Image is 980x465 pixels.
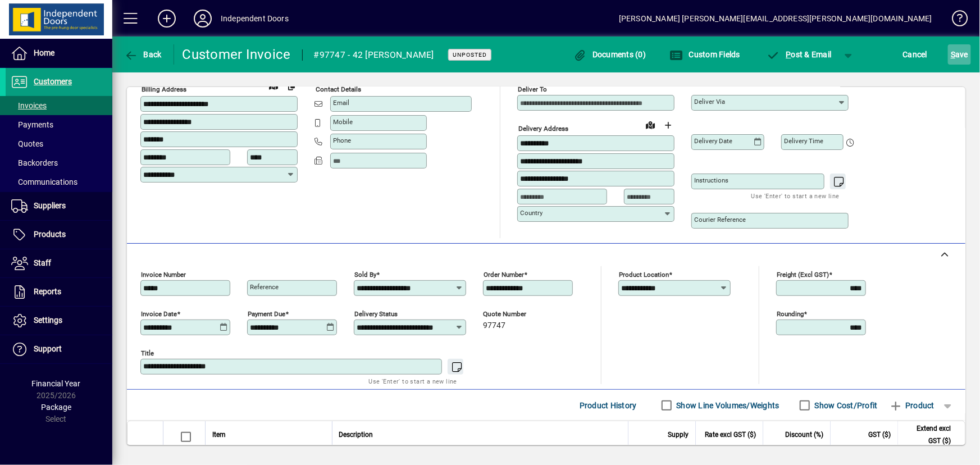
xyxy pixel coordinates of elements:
mat-label: Email [333,99,349,107]
span: Extend excl GST ($) [905,422,951,447]
a: Settings [6,307,112,335]
mat-label: Mobile [333,118,353,126]
mat-label: Instructions [694,176,728,184]
span: Product [889,396,935,414]
span: Package [41,403,71,412]
a: Support [6,335,112,363]
span: Support [34,344,62,353]
span: Communications [11,177,78,186]
span: ave [951,45,968,63]
mat-label: Courier Reference [694,216,746,224]
a: Reports [6,278,112,306]
span: Products [34,230,66,239]
a: Knowledge Base [943,2,966,39]
span: Documents (0) [573,50,646,59]
span: Cancel [903,45,928,63]
mat-label: Delivery time [784,137,823,145]
a: Invoices [6,96,112,115]
button: Choose address [659,116,677,134]
button: Product History [575,395,641,416]
button: Custom Fields [667,44,743,65]
mat-label: Order number [484,271,524,279]
span: Staff [34,258,51,267]
div: Customer Invoice [183,45,291,63]
span: Product History [580,396,637,414]
mat-label: Delivery date [694,137,732,145]
mat-label: Deliver via [694,98,725,106]
mat-label: Phone [333,136,351,144]
mat-label: Deliver To [518,85,547,93]
a: View on map [265,76,282,94]
a: Communications [6,172,112,192]
mat-label: Invoice date [141,310,177,318]
span: Financial Year [32,379,81,388]
button: Back [121,44,165,65]
button: Post & Email [761,44,837,65]
a: Suppliers [6,192,112,220]
mat-label: Product location [619,271,669,279]
span: Backorders [11,158,58,167]
mat-label: Rounding [777,310,804,318]
div: [PERSON_NAME] [PERSON_NAME][EMAIL_ADDRESS][PERSON_NAME][DOMAIN_NAME] [619,10,932,28]
span: Suppliers [34,201,66,210]
button: Documents (0) [571,44,649,65]
span: Rate excl GST ($) [705,428,756,441]
span: Item [212,428,226,441]
a: Payments [6,115,112,134]
mat-label: Delivery status [354,310,398,318]
label: Show Cost/Profit [813,400,878,411]
span: Invoices [11,101,47,110]
span: Payments [11,120,53,129]
div: Independent Doors [221,10,289,28]
span: 97747 [483,321,505,330]
button: Profile [185,8,221,29]
mat-label: Title [141,349,154,357]
span: Quote number [483,311,550,318]
mat-label: Country [520,209,543,217]
span: Supply [668,428,689,441]
mat-label: Payment due [248,310,285,318]
span: Customers [34,77,72,86]
span: Back [124,50,162,59]
a: Staff [6,249,112,277]
mat-label: Reference [250,283,279,291]
button: Save [948,44,971,65]
span: Unposted [453,51,487,58]
mat-label: Invoice number [141,271,186,279]
mat-label: Freight (excl GST) [777,271,829,279]
span: P [786,50,791,59]
mat-label: Sold by [354,271,376,279]
span: ost & Email [767,50,832,59]
button: Cancel [900,44,931,65]
span: S [951,50,955,59]
span: Reports [34,287,61,296]
app-page-header-button: Back [112,44,174,65]
button: Product [883,395,940,416]
a: Backorders [6,153,112,172]
span: Quotes [11,139,43,148]
span: Custom Fields [669,50,740,59]
a: Products [6,221,112,249]
mat-hint: Use 'Enter' to start a new line [751,189,840,202]
span: Discount (%) [785,428,823,441]
span: GST ($) [868,428,891,441]
span: Description [339,428,373,441]
span: Home [34,48,54,57]
a: Home [6,39,112,67]
mat-hint: Use 'Enter' to start a new line [369,375,457,388]
label: Show Line Volumes/Weights [674,400,780,411]
a: Quotes [6,134,112,153]
div: #97747 - 42 [PERSON_NAME] [314,46,434,64]
a: View on map [641,116,659,134]
span: Settings [34,316,62,325]
button: Add [149,8,185,29]
button: Copy to Delivery address [282,77,300,95]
